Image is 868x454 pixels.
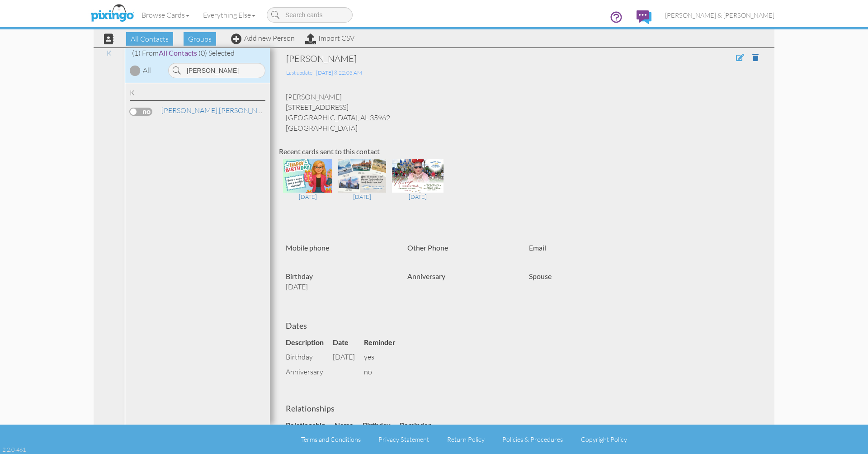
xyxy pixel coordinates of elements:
[161,106,219,115] span: [PERSON_NAME],
[364,364,405,379] td: no
[392,193,443,201] div: [DATE]
[125,48,270,58] div: (1) From
[363,418,400,433] th: Birthday
[102,47,116,58] a: K
[286,335,333,350] th: Description
[286,272,313,280] strong: Birthday
[286,322,759,331] h4: Dates
[338,193,386,201] div: [DATE]
[407,243,448,252] strong: Other Phone
[283,170,332,201] a: [DATE]
[333,350,364,364] td: [DATE]
[333,335,364,350] th: Date
[658,4,781,27] a: [PERSON_NAME] & [PERSON_NAME]
[581,435,627,443] a: Copyright Policy
[392,159,443,193] img: 124978-1-1733625654933-e07ce3a338be4dcd-qa.jpg
[159,48,197,57] span: All Contacts
[88,2,136,25] img: pixingo logo
[184,32,216,46] span: Groups
[286,418,335,433] th: Relationship
[286,52,661,65] div: [PERSON_NAME]
[447,435,485,443] a: Return Policy
[301,435,361,443] a: Terms and Conditions
[135,4,196,26] a: Browse Cards
[196,4,262,26] a: Everything Else
[283,159,332,193] img: 134806-1-1755504002425-ad42952198229bd3-qa.jpg
[338,159,386,193] img: 128185-1-1739759401874-028edfedad711f8b-qa.jpg
[286,243,329,252] strong: Mobile phone
[392,170,443,201] a: [DATE]
[279,147,380,156] strong: Recent cards sent to this contact
[143,65,151,76] div: All
[502,435,563,443] a: Policies & Procedures
[2,445,26,454] div: 2.2.0-461
[286,404,759,413] h4: Relationships
[286,282,394,292] p: [DATE]
[279,92,765,133] div: [PERSON_NAME] [STREET_ADDRESS] [GEOGRAPHIC_DATA], AL 35962 [GEOGRAPHIC_DATA]
[529,243,546,252] strong: Email
[283,193,332,201] div: [DATE]
[335,418,363,433] th: Name
[407,272,445,280] strong: Anniversary
[126,32,173,46] span: All Contacts
[400,418,440,433] th: Reminder
[378,435,429,443] a: Privacy Statement
[364,335,405,350] th: Reminder
[665,11,774,19] span: [PERSON_NAME] & [PERSON_NAME]
[338,170,386,201] a: [DATE]
[286,364,333,379] td: anniversary
[305,33,354,43] a: Import CSV
[267,7,353,23] input: Search cards
[286,350,333,364] td: birthday
[231,33,295,43] a: Add new Person
[286,69,362,76] span: Last update - [DATE] 8:22:05 AM
[160,105,276,116] a: [PERSON_NAME]
[130,88,265,101] div: K
[637,10,651,24] img: comments.svg
[198,48,235,57] span: (0) Selected
[364,350,405,364] td: yes
[529,272,552,280] strong: Spouse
